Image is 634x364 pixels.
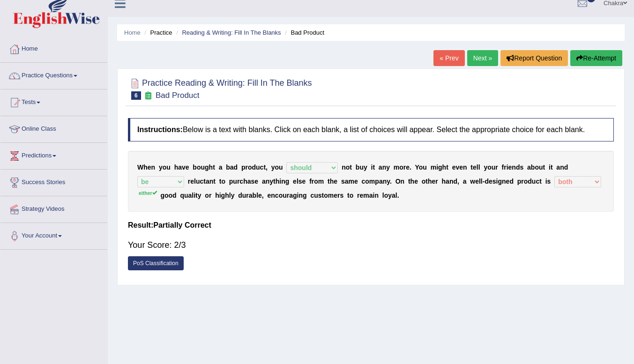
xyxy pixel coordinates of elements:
[532,178,536,185] b: u
[463,178,467,185] b: a
[449,178,454,185] b: n
[198,192,201,199] b: y
[489,178,492,185] b: e
[334,192,337,199] b: e
[196,178,200,185] b: u
[453,178,457,185] b: d
[268,192,271,199] b: e
[551,163,553,171] b: t
[346,163,350,171] b: o
[509,178,514,185] b: d
[318,178,324,185] b: m
[273,178,276,185] b: t
[285,178,290,185] b: g
[219,163,223,171] b: a
[502,178,506,185] b: n
[190,178,194,185] b: e
[399,163,403,171] b: o
[475,178,479,185] b: e
[194,192,195,199] b: i
[238,192,242,199] b: d
[498,178,502,185] b: g
[197,163,201,171] b: o
[422,178,426,185] b: o
[419,163,423,171] b: o
[193,163,197,171] b: b
[479,178,481,185] b: l
[251,178,255,185] b: s
[395,178,401,185] b: O
[483,178,485,185] b: -
[281,178,285,185] b: n
[363,192,369,199] b: m
[341,178,345,185] b: s
[410,178,415,185] b: h
[520,163,523,171] b: s
[302,178,306,185] b: e
[547,178,551,185] b: s
[375,178,379,185] b: p
[209,163,213,171] b: h
[473,163,477,171] b: e
[249,192,253,199] b: a
[330,178,334,185] b: h
[213,178,216,185] b: t
[395,192,397,199] b: l
[298,178,302,185] b: s
[485,178,489,185] b: d
[423,163,427,171] b: u
[254,178,258,185] b: e
[539,178,542,185] b: t
[195,192,198,199] b: t
[452,163,456,171] b: e
[229,192,231,199] b: l
[131,91,141,100] span: 6
[496,178,498,185] b: i
[297,178,298,185] b: l
[209,192,211,199] b: r
[206,178,209,185] b: a
[172,192,177,199] b: d
[382,192,384,199] b: l
[293,178,297,185] b: e
[390,178,392,185] b: .
[371,163,373,171] b: i
[283,192,287,199] b: u
[276,178,280,185] b: h
[354,178,358,185] b: e
[260,163,264,171] b: c
[194,178,196,185] b: l
[436,163,438,171] b: i
[0,196,107,220] a: Strategy Videos
[492,163,496,171] b: u
[350,192,354,199] b: o
[139,190,157,196] sup: either
[303,192,307,199] b: g
[373,163,375,171] b: t
[414,178,418,185] b: e
[504,163,506,171] b: r
[342,163,346,171] b: n
[314,178,318,185] b: o
[219,178,222,185] b: t
[545,178,547,185] b: i
[226,163,230,171] b: b
[174,163,179,171] b: h
[213,163,215,171] b: t
[231,192,235,199] b: y
[310,192,314,199] b: c
[256,192,258,199] b: l
[328,178,330,185] b: t
[256,163,260,171] b: u
[512,163,516,171] b: n
[543,163,545,171] b: t
[233,178,237,185] b: u
[373,192,375,199] b: i
[470,163,473,171] b: t
[517,178,522,185] b: p
[478,163,480,171] b: l
[234,163,238,171] b: d
[386,163,390,171] b: y
[253,192,257,199] b: b
[481,178,483,185] b: l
